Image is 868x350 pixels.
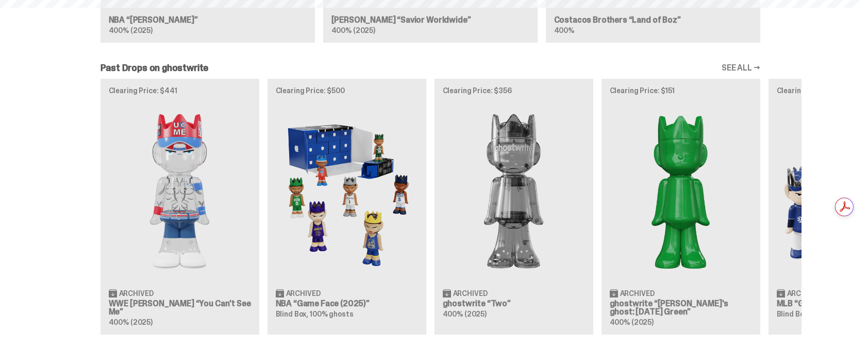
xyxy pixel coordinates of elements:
span: Blind Box, [777,309,810,319]
span: 400% (2025) [610,318,654,327]
span: 400% (2025) [331,26,375,35]
h3: NBA “Game Face (2025)” [276,300,418,308]
img: You Can't See Me [109,102,251,280]
span: Archived [286,290,321,297]
h3: [PERSON_NAME] “Savior Worldwide” [331,16,529,24]
p: Clearing Price: $151 [610,87,752,94]
h3: NBA “[PERSON_NAME]” [109,16,307,24]
span: Archived [119,290,154,297]
p: Clearing Price: $500 [276,87,418,94]
span: 400% (2025) [109,26,153,35]
h3: WWE [PERSON_NAME] “You Can't See Me” [109,300,251,316]
h2: Past Drops on ghostwrite [101,63,209,73]
span: 400% [554,26,574,35]
span: 100% ghosts [310,309,353,319]
a: Clearing Price: $356 Two Archived [435,79,593,334]
img: Schrödinger's ghost: Sunday Green [610,102,752,280]
span: Archived [453,290,488,297]
a: Clearing Price: $151 Schrödinger's ghost: Sunday Green Archived [602,79,760,334]
h3: Costacos Brothers “Land of Boz” [554,16,752,24]
span: Blind Box, [276,309,309,319]
h3: ghostwrite “Two” [443,300,585,308]
img: Game Face (2025) [276,102,418,280]
span: 400% (2025) [443,309,487,319]
a: Clearing Price: $441 You Can't See Me Archived [101,79,259,334]
p: Clearing Price: $441 [109,87,251,94]
p: Clearing Price: $356 [443,87,585,94]
img: Two [443,102,585,280]
span: 400% (2025) [109,318,153,327]
span: Archived [620,290,655,297]
h3: ghostwrite “[PERSON_NAME]'s ghost: [DATE] Green” [610,300,752,316]
a: Clearing Price: $500 Game Face (2025) Archived [268,79,426,334]
span: Archived [787,290,822,297]
a: SEE ALL → [722,64,760,72]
